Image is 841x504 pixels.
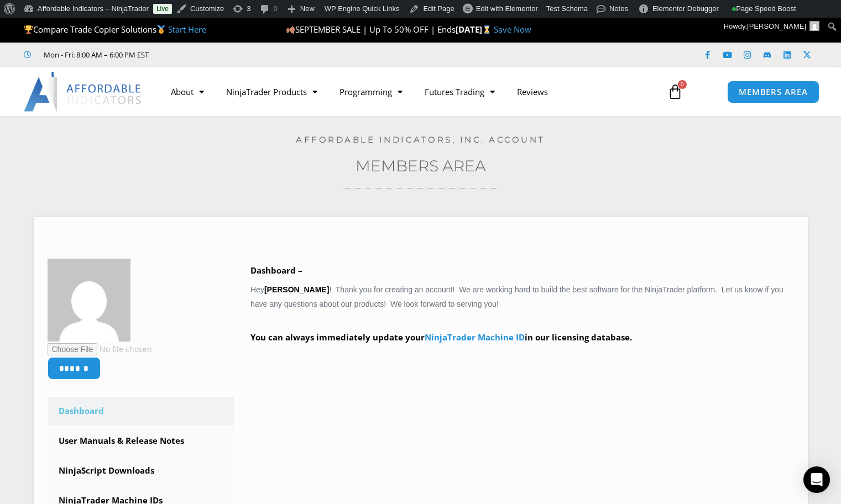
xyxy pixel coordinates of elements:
[250,263,794,361] div: Hey ! Thank you for creating an account! We are working hard to build the best software for the N...
[157,25,165,34] img: 🥇
[48,397,234,426] a: Dashboard
[168,24,206,35] a: Start Here
[506,79,559,104] a: Reviews
[164,49,330,60] iframe: Customer reviews powered by Trustpilot
[286,24,456,35] span: SEPTEMBER SALE | Up To 50% OFF | Ends
[494,24,531,35] a: Save Now
[425,332,525,343] a: NinjaTrader Machine ID
[747,22,806,30] span: [PERSON_NAME]
[264,285,329,294] strong: [PERSON_NAME]
[328,79,414,104] a: Programming
[456,24,494,35] strong: [DATE]
[720,18,824,35] a: Howdy,
[250,265,302,276] b: Dashboard –
[24,24,206,35] span: Compare Trade Copier Solutions
[48,259,130,342] img: 83961ee70edc86d96254b98d11301f0a4f1435bd8fc34dcaa6bdd6a6e89a3844
[41,48,149,61] span: Mon - Fri: 8:00 AM – 6:00 PM EST
[727,81,819,103] a: MEMBERS AREA
[215,79,328,104] a: NinjaTrader Products
[286,25,295,34] img: 🍂
[48,427,234,455] a: User Manuals & Release Notes
[476,4,538,13] span: Edit with Elementor
[160,79,656,104] nav: Menu
[153,4,172,14] a: Live
[160,79,215,104] a: About
[48,456,234,485] a: NinjaScript Downloads
[250,332,632,343] strong: You can always immediately update your in our licensing database.
[296,134,545,145] a: Affordable Indicators, Inc. Account
[739,88,808,96] span: MEMBERS AREA
[651,76,699,108] a: 0
[414,79,506,104] a: Futures Trading
[483,25,491,34] img: ⌛
[678,80,687,89] span: 0
[24,25,33,34] img: 🏆
[803,466,830,493] div: Open Intercom Messenger
[24,72,143,112] img: LogoAI | Affordable Indicators – NinjaTrader
[356,156,486,175] a: Members Area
